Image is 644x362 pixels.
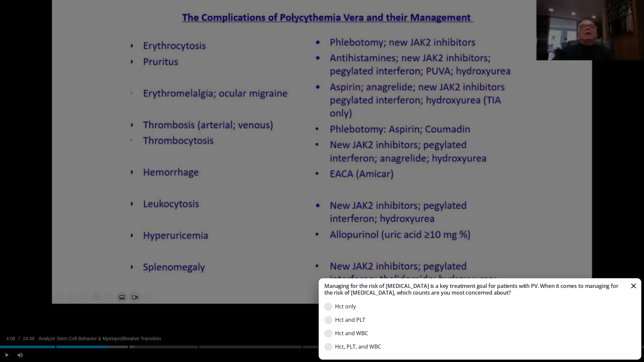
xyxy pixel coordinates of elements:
div: Hct, PLT, and WBC [335,343,596,350]
label: Option - Hct, PLT, and WBC [324,340,628,354]
div: Hct and WBC [335,329,596,337]
label: Option - Hct and PLT [324,313,628,327]
div: Hct and PLT [335,316,596,323]
h4: Managing for the risk of [MEDICAL_DATA] is a key treatment goal for patients with PV. When it com... [319,283,641,296]
label: Option - Hct only [324,300,628,313]
button: Cancel [630,283,637,289]
div: Hct only [335,303,596,310]
label: Option - Hct and WBC [324,327,628,340]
